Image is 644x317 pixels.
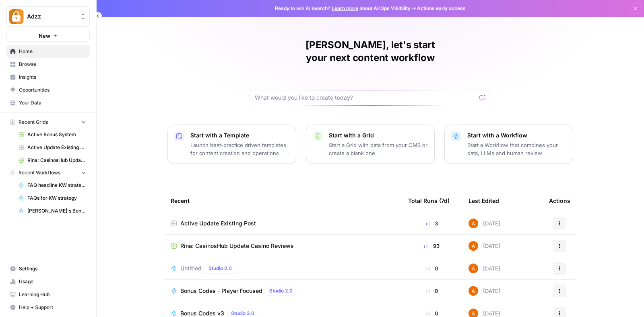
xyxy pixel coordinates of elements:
img: 1uqwqwywk0hvkeqipwlzjk5gjbnq [469,219,478,228]
div: Last Edited [469,190,499,212]
button: Start with a TemplateLaunch best-practice driven templates for content creation and operations [167,125,296,164]
button: Start with a WorkflowStart a Workflow that combines your data, LLMs and human review [444,125,573,164]
div: Actions [549,190,570,212]
span: New [39,32,50,40]
div: [DATE] [469,219,500,228]
span: Studio 2.0 [269,287,293,295]
a: Home [6,45,90,58]
button: New [6,30,90,42]
div: Recent [171,190,395,212]
p: Start with a Grid [329,131,428,139]
span: Ready to win AI search? about AirOps Visibility [275,5,411,12]
a: Learning Hub [6,288,90,301]
button: Recent Workflows [6,167,90,179]
span: Your Data [19,99,86,106]
span: Learning Hub [19,291,86,298]
span: Actions early access [417,5,466,12]
a: Insights [6,71,90,84]
button: Workspace: Adzz [6,6,90,27]
span: Insights [19,74,86,81]
a: Opportunities [6,84,90,96]
h1: [PERSON_NAME], let's start your next content workflow [250,39,491,64]
div: [DATE] [469,286,500,296]
a: Settings [6,262,90,275]
span: Active Bonus System [27,131,86,138]
img: Adzz Logo [9,9,24,24]
span: Active Update Existing Post [180,219,256,227]
a: Active Update Existing Post [171,219,395,227]
span: [PERSON_NAME]'s Bonus Text Creation [PERSON_NAME] [27,207,86,215]
div: Total Runs (7d) [408,190,450,212]
div: 0 [408,287,456,295]
span: Adzz [27,12,76,20]
p: Start a Workflow that combines your data, LLMs and human review [467,141,566,157]
a: Active Bonus System [15,128,90,141]
input: What would you like to create today? [255,94,476,102]
a: FAQs for KW strategy [15,192,90,205]
div: 93 [408,242,456,250]
a: Your Data [6,96,90,109]
span: Recent Workflows [19,169,60,176]
a: Rina: CasinosHub Update Casino Reviews [171,242,395,250]
div: 0 [408,264,456,272]
span: Studio 2.0 [208,265,232,272]
a: Active Update Existing Post [15,141,90,154]
span: Untitled [180,264,202,272]
img: 1uqwqwywk0hvkeqipwlzjk5gjbnq [469,241,478,251]
span: Recent Grids [19,119,48,126]
div: [DATE] [469,264,500,273]
div: 3 [408,219,456,227]
span: Rina: CasinosHub Update Casino Reviews [27,157,86,164]
a: Learn more [332,5,358,11]
div: [DATE] [469,241,500,251]
a: Browse [6,58,90,71]
button: Help + Support [6,301,90,314]
span: Help + Support [19,304,86,311]
span: FAQ headline KW strategy [27,182,86,189]
p: Launch best-practice driven templates for content creation and operations [190,141,289,157]
img: 1uqwqwywk0hvkeqipwlzjk5gjbnq [469,264,478,273]
p: Start a Grid with data from your CMS or create a blank one [329,141,428,157]
a: UntitledStudio 2.0 [171,264,395,273]
button: Recent Grids [6,116,90,128]
p: Start with a Template [190,131,289,139]
span: Rina: CasinosHub Update Casino Reviews [180,242,294,250]
span: Settings [19,265,86,272]
span: Active Update Existing Post [27,144,86,151]
span: Opportunities [19,86,86,94]
span: Home [19,48,86,55]
a: FAQ headline KW strategy [15,179,90,192]
img: 1uqwqwywk0hvkeqipwlzjk5gjbnq [469,286,478,296]
span: Bonus Codes - Player Focused [180,287,262,295]
a: Usage [6,275,90,288]
span: Studio 2.0 [231,310,254,317]
button: Start with a GridStart a Grid with data from your CMS or create a blank one [306,125,435,164]
p: Start with a Workflow [467,131,566,139]
a: Rina: CasinosHub Update Casino Reviews [15,154,90,167]
a: Bonus Codes - Player FocusedStudio 2.0 [171,286,395,296]
span: Usage [19,278,86,285]
span: Browse [19,61,86,68]
a: [PERSON_NAME]'s Bonus Text Creation [PERSON_NAME] [15,205,90,217]
span: FAQs for KW strategy [27,194,86,202]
